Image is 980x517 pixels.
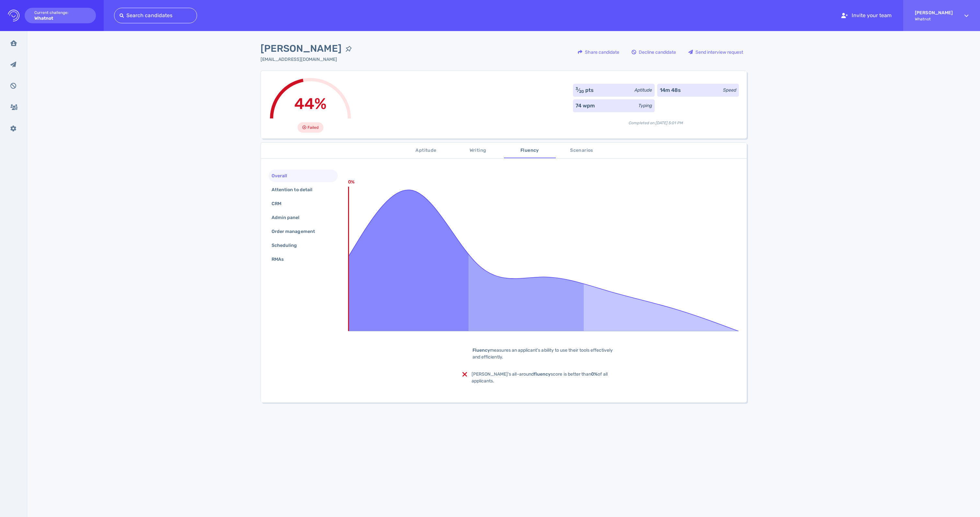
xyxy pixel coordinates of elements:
[472,371,608,384] span: [PERSON_NAME]'s all-around score is better than of all applicants.
[294,94,327,113] span: 44%
[348,179,355,185] text: 0%
[456,147,500,155] span: Writing
[270,241,305,250] div: Scheduling
[574,44,623,60] button: Share candidate
[576,86,578,91] sup: 3
[472,347,490,353] b: Fluency
[685,44,747,60] button: Send interview request
[576,86,594,94] div: ⁄ pts
[270,213,308,222] div: Admin panel
[270,227,323,236] div: Order management
[270,255,291,264] div: RMAs
[591,371,598,377] b: 0%
[270,185,320,194] div: Attention to detail
[638,102,652,109] div: Typing
[915,10,953,16] strong: [PERSON_NAME]
[660,86,681,94] div: 14m 48s
[508,147,552,155] span: Fluency
[628,44,680,60] button: Decline candidate
[404,147,448,155] span: Aptitude
[261,56,356,63] div: Click to copy the email address
[576,102,595,110] div: 74 wpm
[270,171,295,181] div: Overall
[628,45,679,60] div: Decline candidate
[573,115,739,126] div: Completed on [DATE] 5:01 PM
[915,17,953,21] span: Whatnot
[635,87,652,93] div: Aptitude
[575,45,623,60] div: Share candidate
[270,199,289,208] div: CRM
[462,347,624,360] div: measures an applicant's ability to use their tools effectively and efficiently.
[579,89,584,94] sub: 20
[534,371,551,377] b: fluency
[261,41,342,56] span: [PERSON_NAME]
[560,147,604,155] span: Scenarios
[723,87,736,93] div: Speed
[308,124,319,131] span: Failed
[685,45,746,60] div: Send interview request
